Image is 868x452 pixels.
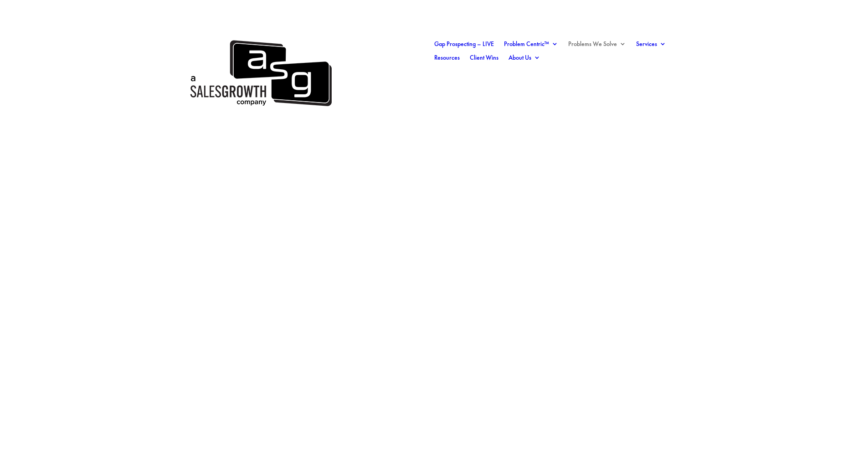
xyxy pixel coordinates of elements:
[568,41,626,51] a: Problems We Solve
[434,54,460,64] a: Resources
[470,54,498,64] a: Client Wins
[636,41,666,51] a: Services
[188,103,332,112] a: A Sales Growth Company Logo
[504,41,558,51] a: Problem Centric™
[434,41,494,51] a: Gap Prospecting – LIVE
[508,54,540,64] a: About Us
[188,37,332,110] img: ASG Co. Logo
